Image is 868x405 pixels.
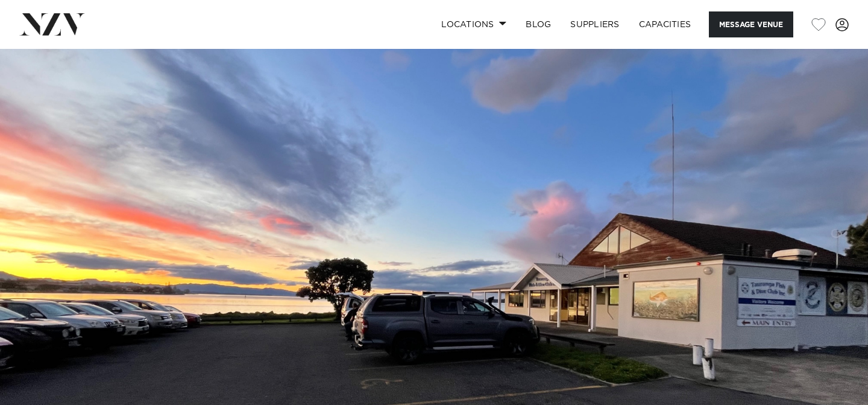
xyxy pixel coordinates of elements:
a: Locations [432,11,516,37]
a: Capacities [629,11,701,37]
a: SUPPLIERS [561,11,629,37]
img: nzv-logo.png [19,13,85,35]
a: BLOG [516,11,561,37]
button: Message Venue [709,11,793,37]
